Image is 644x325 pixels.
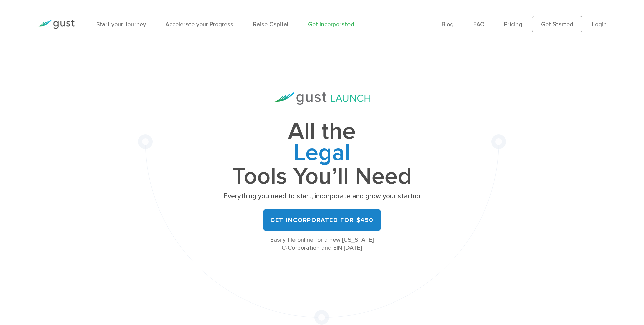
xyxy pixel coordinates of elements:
a: Login [592,21,607,28]
a: Get Incorporated for $450 [263,209,381,231]
h1: All the Tools You’ll Need [221,121,423,187]
img: Gust Launch Logo [274,92,370,105]
a: Get Incorporated [308,21,354,28]
a: Blog [442,21,454,28]
a: FAQ [473,21,485,28]
a: Start your Journey [96,21,146,28]
span: Governance [221,155,423,179]
a: Raise Capital [253,21,288,28]
span: Fundraising [221,132,423,155]
p: Everything you need to start, incorporate and grow your startup [221,192,423,201]
div: Easily file online for a new [US_STATE] C-Corporation and EIN [DATE] [221,236,423,252]
a: Get Started [532,16,582,32]
a: Pricing [504,21,522,28]
a: Accelerate your Progress [165,21,233,28]
img: Gust Logo [37,20,75,29]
